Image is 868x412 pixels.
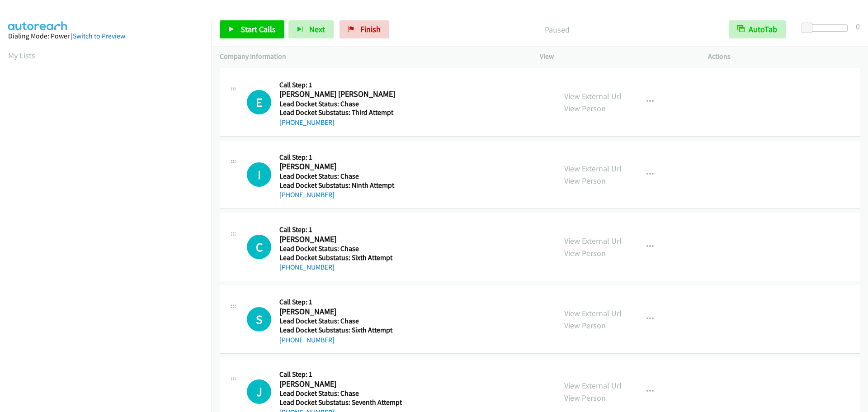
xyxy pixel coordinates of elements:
[279,398,402,407] h5: Lead Docket Substatus: Seventh Attempt
[220,51,524,62] p: Company Information
[247,307,271,331] div: The call is yet to be attempted
[856,20,860,33] div: 0
[279,153,400,162] h5: Call Step: 1
[288,20,334,38] button: Next
[564,91,622,101] a: View External Url
[73,32,125,40] a: Switch to Preview
[8,50,35,61] a: My Lists
[241,24,276,34] span: Start Calls
[564,163,622,174] a: View External Url
[564,320,606,331] a: View Person
[279,389,402,398] h5: Lead Docket Status: Chase
[564,236,622,246] a: View External Url
[279,118,335,127] a: [PHONE_NUMBER]
[279,263,335,271] a: [PHONE_NUMBER]
[279,379,400,389] h2: [PERSON_NAME]
[564,308,622,318] a: View External Url
[247,379,271,404] div: The call is yet to be attempted
[247,307,271,331] h1: S
[247,235,271,259] h1: C
[247,379,271,404] h1: J
[279,244,400,253] h5: Lead Docket Status: Chase
[279,326,400,335] h5: Lead Docket Substatus: Sixth Attempt
[564,393,606,403] a: View Person
[247,162,271,187] h1: I
[279,161,400,172] h2: [PERSON_NAME]
[309,24,325,34] span: Next
[360,24,381,34] span: Finish
[279,336,335,344] a: [PHONE_NUMBER]
[220,20,284,38] a: Start Calls
[279,253,400,262] h5: Lead Docket Substatus: Sixth Attempt
[279,225,400,234] h5: Call Step: 1
[401,24,712,36] p: Paused
[279,81,400,90] h5: Call Step: 1
[279,234,400,245] h2: [PERSON_NAME]
[279,370,402,379] h5: Call Step: 1
[279,190,335,199] a: [PHONE_NUMBER]
[8,31,203,42] div: Dialing Mode: Power |
[279,181,400,190] h5: Lead Docket Substatus: Ninth Attempt
[564,103,606,114] a: View Person
[708,51,860,62] p: Actions
[540,51,692,62] p: View
[279,89,400,99] h2: [PERSON_NAME] [PERSON_NAME]
[806,24,848,32] div: Delay between calls (in seconds)
[247,235,271,259] div: The call is yet to be attempted
[279,108,400,117] h5: Lead Docket Substatus: Third Attempt
[247,90,271,114] h1: E
[564,380,622,391] a: View External Url
[247,162,271,187] div: The call is yet to be attempted
[279,298,400,307] h5: Call Step: 1
[279,317,400,326] h5: Lead Docket Status: Chase
[279,307,400,317] h2: [PERSON_NAME]
[279,99,400,109] h5: Lead Docket Status: Chase
[564,248,606,258] a: View Person
[729,20,786,38] button: AutoTab
[564,175,606,186] a: View Person
[247,90,271,114] div: The call is yet to be attempted
[279,172,400,181] h5: Lead Docket Status: Chase
[340,20,389,38] a: Finish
